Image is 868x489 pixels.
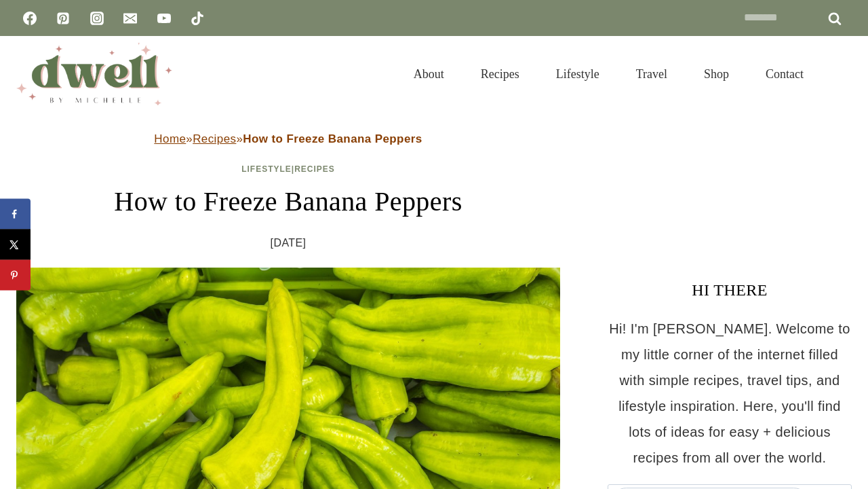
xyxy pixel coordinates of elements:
a: Recipes [462,50,538,98]
time: [DATE] [271,233,307,253]
a: Pinterest [50,5,77,32]
a: Facebook [16,5,43,32]
button: View Search Form [829,62,852,86]
a: Lifestyle [241,164,292,174]
a: Email [117,5,144,32]
p: Hi! I'm [PERSON_NAME]. Welcome to my little corner of the internet filled with simple recipes, tr... [608,316,852,471]
a: About [395,50,462,98]
img: DWELL by michelle [16,43,172,105]
a: Shop [686,50,747,98]
a: Instagram [83,5,111,32]
h1: How to Freeze Banana Peppers [16,181,560,222]
h3: HI THERE [608,278,852,302]
span: | [241,164,335,174]
span: » » [154,132,422,145]
a: TikTok [184,5,211,32]
a: Travel [618,50,686,98]
a: Lifestyle [538,50,618,98]
strong: How to Freeze Banana Peppers [243,132,422,145]
a: Home [154,132,186,145]
nav: Primary Navigation [395,50,822,98]
a: YouTube [151,5,178,32]
a: Recipes [294,164,335,174]
a: Contact [747,50,822,98]
a: Recipes [193,132,236,145]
